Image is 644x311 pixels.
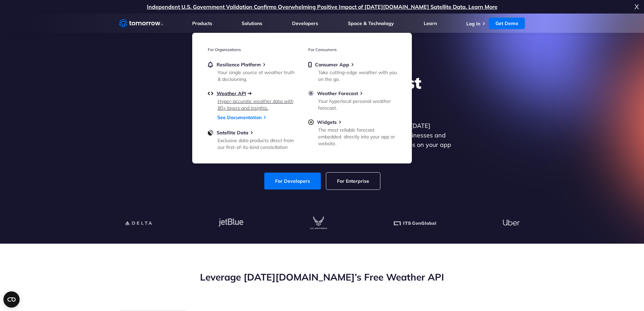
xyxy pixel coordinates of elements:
[308,47,396,52] h3: For Consumers
[119,18,163,28] a: Home link
[119,271,525,284] h2: Leverage [DATE][DOMAIN_NAME]’s Free Weather API
[318,127,397,147] div: The most reliable forecast embedded directly into your app or website.
[466,21,480,27] a: Log In
[208,90,296,110] a: Weather APIHyper-accurate weather data with 80+ layers and insights.
[308,90,314,96] img: sun.svg
[208,130,296,149] a: Satellite DataExclusive data products direct from our first-of-its-kind constellation
[192,121,453,159] p: Get reliable and precise weather data through our free API. Count on [DATE][DOMAIN_NAME] for quic...
[3,291,20,308] button: Open CMP widget
[308,119,314,125] img: plus-circle.svg
[218,69,296,83] div: Your single source of weather truth & decisioning.
[348,20,394,26] a: Space & Technology
[317,119,337,125] span: Widgets
[242,20,262,26] a: Solutions
[217,130,248,136] span: Satellite Data
[217,62,261,68] span: Resilience Platform
[192,20,212,26] a: Products
[208,47,296,52] h3: For Organizations
[208,62,296,81] a: Resilience PlatformYour single source of weather truth & decisioning.
[315,62,349,68] span: Consumer App
[292,20,318,26] a: Developers
[147,3,497,10] a: Independent U.S. Government Validation Confirms Overwhelming Positive Impact of [DATE][DOMAIN_NAM...
[308,119,396,146] a: WidgetsThe most reliable forecast embedded directly into your app or website.
[317,90,358,96] span: Weather Forecast
[318,98,397,111] div: Your hyperlocal personal weather forecast.
[208,90,213,96] img: api.svg
[208,62,213,68] img: bell.svg
[308,62,396,81] a: Consumer AppTake cutting-edge weather with you on the go.
[308,62,312,68] img: mobile.svg
[217,114,262,120] a: See Documentation
[192,72,453,113] h1: Explore the World’s Best Weather API
[218,98,296,111] div: Hyper-accurate weather data with 80+ layers and insights.
[218,137,296,151] div: Exclusive data products direct from our first-of-its-kind constellation
[208,130,213,136] img: satellite-data-menu.png
[217,90,246,96] span: Weather API
[264,173,321,190] a: For Developers
[318,69,397,83] div: Take cutting-edge weather with you on the go.
[308,90,396,110] a: Weather ForecastYour hyperlocal personal weather forecast.
[489,18,525,29] a: Get Demo
[326,173,380,190] a: For Enterprise
[424,20,437,26] a: Learn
